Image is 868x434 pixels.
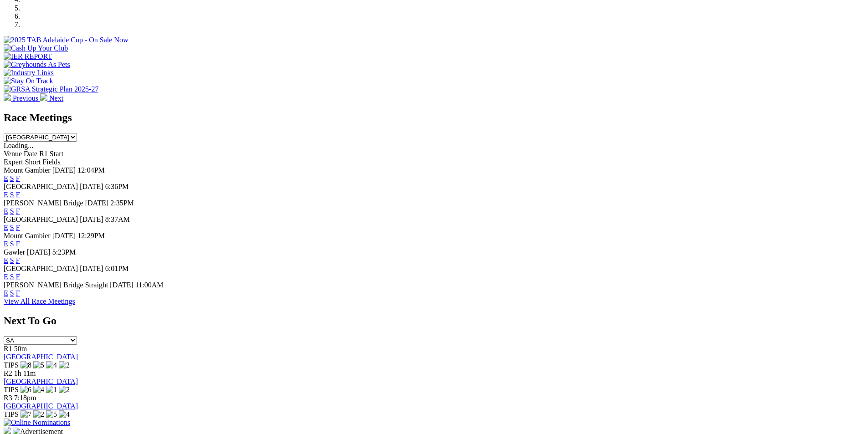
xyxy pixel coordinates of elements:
[4,273,8,281] a: E
[46,410,57,419] img: 5
[4,207,8,215] a: E
[4,36,128,44] img: 2025 TAB Adelaide Cup - On Sale Now
[4,52,52,61] img: IER REPORT
[40,93,47,101] img: chevron-right-pager-white.svg
[4,61,70,69] img: Greyhounds As Pets
[105,265,129,272] span: 6:01PM
[21,410,31,419] img: 7
[4,69,54,77] img: Industry Links
[4,394,12,402] span: R3
[4,183,78,190] span: [GEOGRAPHIC_DATA]
[16,191,20,199] a: F
[77,166,105,174] span: 12:04PM
[105,215,130,223] span: 8:37AM
[4,402,78,410] a: [GEOGRAPHIC_DATA]
[52,166,76,174] span: [DATE]
[4,158,23,166] span: Expert
[59,410,70,419] img: 4
[52,248,76,256] span: 5:23PM
[21,361,31,369] img: 8
[4,289,8,297] a: E
[4,419,70,427] img: Online Nominations
[4,166,51,174] span: Mount Gambier
[25,158,41,166] span: Short
[4,369,12,377] span: R2
[42,158,60,166] span: Fields
[80,265,103,272] span: [DATE]
[4,353,78,361] a: [GEOGRAPHIC_DATA]
[59,361,70,369] img: 2
[4,215,78,223] span: [GEOGRAPHIC_DATA]
[16,256,20,264] a: F
[4,142,33,149] span: Loading...
[33,410,44,419] img: 2
[16,289,20,297] a: F
[10,240,14,248] a: S
[16,174,20,182] a: F
[10,207,14,215] a: S
[4,240,8,248] a: E
[16,207,20,215] a: F
[27,248,51,256] span: [DATE]
[4,85,98,93] img: GRSA Strategic Plan 2025-27
[77,232,105,240] span: 12:29PM
[39,150,63,158] span: R1 Start
[46,361,57,369] img: 4
[4,378,78,385] a: [GEOGRAPHIC_DATA]
[4,224,8,231] a: E
[4,410,19,418] span: TIPS
[135,281,164,289] span: 11:00AM
[4,248,25,256] span: Gawler
[10,191,14,199] a: S
[4,256,8,264] a: E
[4,191,8,199] a: E
[4,361,19,369] span: TIPS
[14,345,27,352] span: 50m
[110,281,134,289] span: [DATE]
[10,174,14,182] a: S
[10,256,14,264] a: S
[10,273,14,281] a: S
[4,297,75,305] a: View All Race Meetings
[14,369,36,377] span: 1h 11m
[4,199,83,207] span: [PERSON_NAME] Bridge
[4,94,40,102] a: Previous
[16,224,20,231] a: F
[80,183,103,190] span: [DATE]
[46,386,57,394] img: 1
[10,224,14,231] a: S
[13,94,38,102] span: Previous
[16,240,20,248] a: F
[4,93,11,101] img: chevron-left-pager-white.svg
[49,94,63,102] span: Next
[4,174,8,182] a: E
[4,345,12,352] span: R1
[4,281,108,289] span: [PERSON_NAME] Bridge Straight
[14,394,36,402] span: 7:18pm
[33,361,44,369] img: 5
[105,183,129,190] span: 6:36PM
[10,289,14,297] a: S
[4,77,53,85] img: Stay On Track
[40,94,63,102] a: Next
[4,112,864,124] h2: Race Meetings
[4,315,864,327] h2: Next To Go
[110,199,134,207] span: 2:35PM
[33,386,44,394] img: 4
[4,150,22,158] span: Venue
[4,386,19,393] span: TIPS
[21,386,31,394] img: 6
[4,265,78,272] span: [GEOGRAPHIC_DATA]
[59,386,70,394] img: 2
[80,215,103,223] span: [DATE]
[4,427,11,434] img: 15187_Greyhounds_GreysPlayCentral_Resize_SA_WebsiteBanner_300x115_2025.jpg
[24,150,37,158] span: Date
[4,44,68,52] img: Cash Up Your Club
[4,232,51,240] span: Mount Gambier
[52,232,76,240] span: [DATE]
[16,273,20,281] a: F
[85,199,109,207] span: [DATE]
